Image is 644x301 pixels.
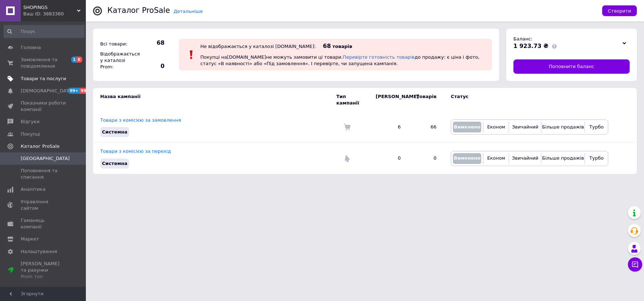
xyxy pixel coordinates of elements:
[21,143,59,150] span: Каталог ProSale
[512,155,538,161] span: Звичайний
[343,155,351,162] img: Комісія за перехід
[369,88,408,112] td: [PERSON_NAME]
[21,186,45,193] span: Аналітика
[602,5,637,16] button: Створити
[71,57,77,63] span: 1
[408,88,444,112] td: Товарів
[549,63,594,70] span: Поповнити баланс
[21,168,66,180] span: Поповнення та списання
[589,155,604,161] span: Турбо
[453,153,481,164] button: Вимкнено
[512,124,538,130] span: Звичайний
[21,217,66,230] span: Гаманець компанії
[408,143,444,174] td: 0
[587,122,606,132] button: Турбо
[174,9,203,14] a: Детальніше
[587,153,606,164] button: Турбо
[21,88,74,94] span: [DEMOGRAPHIC_DATA]
[487,124,505,130] span: Економ
[21,273,66,280] div: Prom топ
[68,88,80,94] span: 99+
[93,88,336,112] td: Назва кампанії
[542,124,584,130] span: Більше продажів
[513,59,630,74] a: Поповнити баланс
[140,39,165,47] span: 68
[343,54,415,60] a: Перевірте готовність товарів
[369,112,408,143] td: 6
[543,122,583,132] button: Більше продажів
[542,155,584,161] span: Більше продажів
[77,57,82,63] span: 6
[102,161,127,166] span: Системна
[589,124,604,130] span: Турбо
[543,153,583,164] button: Більше продажів
[332,44,352,49] span: товарів
[608,8,631,14] span: Створити
[21,118,39,125] span: Відгуки
[100,117,181,123] a: Товари з комісією за замовлення
[21,155,70,162] span: [GEOGRAPHIC_DATA]
[23,4,77,11] span: SHOPINGS
[513,36,532,42] span: Баланс:
[21,131,40,137] span: Покупці
[98,49,138,72] div: Відображається у каталозі Prom:
[511,153,539,164] button: Звичайний
[21,100,66,113] span: Показники роботи компанії
[343,123,351,131] img: Комісія за замовлення
[513,43,548,49] span: 1 923.73 ₴
[100,149,171,154] a: Товари з комісією за перехід
[140,62,165,70] span: 0
[369,143,408,174] td: 0
[4,25,84,38] input: Пошук
[200,54,479,66] span: Покупці на [DOMAIN_NAME] не можуть замовити ці товари. до продажу: є ціна і фото, статус «В наявн...
[21,44,41,51] span: Головна
[485,153,507,164] button: Економ
[21,199,66,212] span: Управління сайтом
[98,39,138,49] div: Всі товари:
[23,11,86,17] div: Ваш ID: 3883380
[21,248,57,255] span: Налаштування
[21,57,66,69] span: Замовлення та повідомлення
[628,257,642,272] button: Чат з покупцем
[511,122,539,132] button: Звичайний
[107,7,170,14] div: Каталог ProSale
[454,124,480,130] span: Вимкнено
[444,88,608,112] td: Статус
[485,122,507,132] button: Економ
[21,236,39,242] span: Маркет
[200,44,316,49] div: Не відображається у каталозі [DOMAIN_NAME]:
[21,261,66,280] span: [PERSON_NAME] та рахунки
[408,112,444,143] td: 66
[487,155,505,161] span: Економ
[80,88,92,94] span: 99+
[453,122,481,132] button: Вимкнено
[21,76,66,82] span: Товари та послуги
[454,155,480,161] span: Вимкнено
[102,129,127,135] span: Системна
[323,43,331,49] span: 68
[186,49,197,60] img: :exclamation:
[336,88,369,112] td: Тип кампанії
